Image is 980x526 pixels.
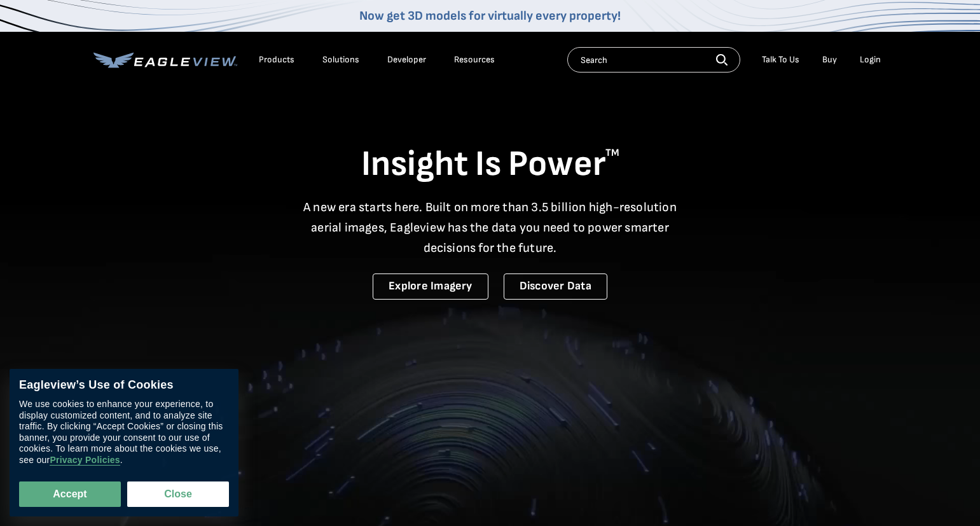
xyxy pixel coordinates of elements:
div: Login [860,54,881,66]
div: We use cookies to enhance your experience, to display customized content, and to analyze site tra... [19,399,229,466]
div: Products [259,54,294,66]
a: Discover Data [504,273,607,300]
a: Buy [822,54,837,66]
a: Now get 3D models for virtually every property! [359,8,621,24]
button: Close [127,481,229,507]
a: Developer [387,54,426,66]
input: Search [567,47,740,73]
sup: TM [605,147,619,159]
div: Solutions [322,54,359,66]
button: Accept [19,481,121,507]
a: Privacy Policies [50,455,120,466]
div: Talk To Us [762,54,799,66]
a: Explore Imagery [373,273,488,300]
h1: Insight Is Power [93,142,887,187]
p: A new era starts here. Built on more than 3.5 billion high-resolution aerial images, Eagleview ha... [296,197,685,258]
div: Resources [454,54,495,66]
div: Eagleview’s Use of Cookies [19,378,229,392]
